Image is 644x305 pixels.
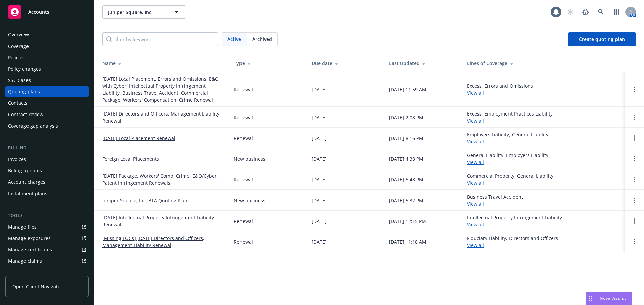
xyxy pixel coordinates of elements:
a: [DATE] Intellectual Property Infringement Liability Renewal [102,214,223,228]
a: Search [594,5,608,19]
a: Foreign Local Placements [102,155,159,162]
div: Excess, Employment Practices Liability [467,110,553,124]
div: Last updated [389,60,456,67]
div: Name [102,60,223,67]
div: Due date [312,60,379,67]
a: Installment plans [5,188,89,199]
span: Open Client Navigator [12,283,62,290]
div: [DATE] [312,86,327,93]
a: Account charges [5,177,89,187]
div: Quoting plans [8,86,40,97]
a: [Missing LOCs] [DATE] Directors and Officers, Management Liability Renewal [102,235,223,249]
span: Nova Assist [600,295,626,301]
div: [DATE] [312,218,327,225]
div: Tools [5,212,89,219]
div: Contract review [8,109,43,120]
a: Policies [5,52,89,63]
a: Coverage [5,41,89,52]
div: [DATE] 8:16 PM [389,135,423,142]
div: Lines of Coverage [467,60,620,67]
a: Contract review [5,109,89,120]
div: [DATE] 11:59 AM [389,86,426,93]
a: View all [467,180,484,186]
a: View all [467,159,484,165]
div: [DATE] 4:38 PM [389,155,423,162]
a: Manage BORs [5,267,89,278]
a: Overview [5,29,89,40]
div: [DATE] [312,238,327,245]
a: Open options [631,113,639,121]
div: Billing updates [8,165,42,176]
div: Invoices [8,154,26,165]
a: Manage claims [5,256,89,266]
button: Nova Assist [586,292,632,305]
a: Open options [631,134,639,142]
a: Report a Bug [579,5,592,19]
a: [DATE] Package, Workers' Comp, Crime, E&O/Cyber, Patent Infringement Renewals [102,172,223,186]
a: Open options [631,217,639,225]
div: Commercial Property, General Liability [467,172,553,186]
div: Account charges [8,177,45,187]
div: [DATE] [312,197,327,204]
a: Manage exposures [5,233,89,244]
div: Drag to move [586,292,594,305]
span: Create quoting plan [579,36,625,42]
div: [DATE] [312,176,327,183]
div: Policies [8,52,25,63]
a: Invoices [5,154,89,165]
div: Intellectual Property Infringement Liability [467,214,562,228]
a: Policy changes [5,64,89,74]
a: Open options [631,85,639,93]
a: View all [467,90,484,96]
span: Juniper Square, Inc. [108,9,166,16]
a: View all [467,221,484,228]
a: Open options [631,238,639,246]
div: Fiduciary Liability, Directors and Officers [467,235,558,249]
a: Switch app [610,5,623,19]
div: Renewal [234,114,253,121]
a: Coverage gap analysis [5,121,89,131]
button: Juniper Square, Inc. [102,5,186,19]
a: [DATE] Local Placement, Errors and Omissions, E&O with Cyber, Intellectual Property Infringement ... [102,75,223,103]
a: Quoting plans [5,86,89,97]
a: View all [467,118,484,124]
a: View all [467,138,484,145]
div: Contacts [8,98,28,108]
div: Business Travel Accident [467,193,523,207]
div: Type [234,60,301,67]
div: Excess, Errors and Omissions [467,82,533,96]
div: Coverage gap analysis [8,121,58,131]
a: [DATE] Local Placement Renewal [102,135,175,142]
div: Coverage [8,41,29,52]
div: General Liability, Employers Liability [467,152,548,166]
div: Billing [5,145,89,151]
a: Create quoting plan [568,32,636,46]
div: [DATE] [312,155,327,162]
div: [DATE] [312,135,327,142]
div: [DATE] 12:15 PM [389,218,426,225]
a: [DATE] Directors and Officers, Management Liability Renewal [102,110,223,124]
a: Juniper Square, Inc. BTA Quoting Plan [102,197,187,204]
a: Open options [631,175,639,183]
span: Accounts [28,9,49,15]
div: Renewal [234,238,253,245]
div: [DATE] 11:18 AM [389,238,426,245]
div: Manage BORs [8,267,40,278]
div: New business [234,155,265,162]
div: [DATE] 5:32 PM [389,197,423,204]
div: Manage files [8,222,37,232]
a: Accounts [5,3,89,21]
a: SSC Cases [5,75,89,86]
div: [DATE] [312,114,327,121]
span: Archived [252,35,272,43]
a: Manage certificates [5,244,89,255]
div: Manage certificates [8,244,52,255]
div: Installment plans [8,188,47,199]
div: Manage exposures [8,233,51,244]
input: Filter by keyword... [102,32,218,46]
a: Open options [631,155,639,163]
a: Start snowing [563,5,577,19]
a: Contacts [5,98,89,108]
a: Manage files [5,222,89,232]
